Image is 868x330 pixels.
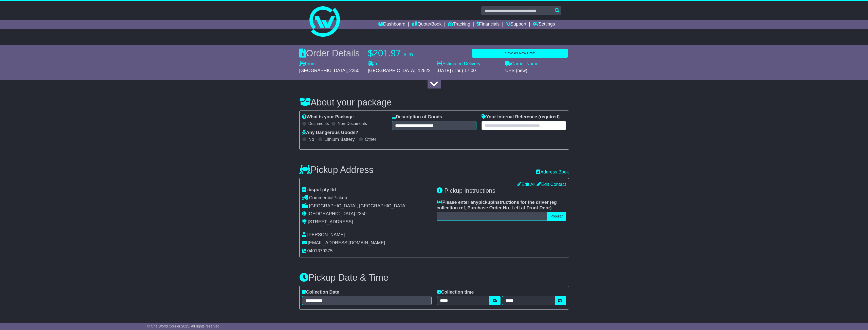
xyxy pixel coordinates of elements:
label: Your Internal Reference (required) [482,114,560,120]
h3: About your package [299,97,569,107]
label: Please enter any instructions for the driver ( ) [437,200,566,211]
span: [GEOGRAPHIC_DATA], [GEOGRAPHIC_DATA] [309,203,407,208]
h3: Pickup Address [299,165,374,175]
a: Tracking [448,20,470,29]
span: AUD [403,52,413,57]
span: eg collection ref, Purchase Order No, Left at Front Door [437,200,557,210]
label: Estimated Delivery [437,61,500,67]
label: Non-Documents [338,121,367,126]
div: UPS (new) [505,68,569,74]
span: © One World Courier 2025. All rights reserved. [147,324,220,328]
button: Save as New Draft [472,49,567,58]
a: Dashboard [378,20,405,29]
label: Carrier Name [505,61,539,67]
span: [GEOGRAPHIC_DATA] [299,68,347,73]
span: Pickup Instructions [444,187,495,194]
h3: Pickup Date & Time [299,273,569,283]
span: [PERSON_NAME] [307,232,345,237]
button: Popular [547,212,566,221]
span: pickup [478,200,493,205]
span: 201.97 [373,48,401,58]
span: 0401379375 [307,248,333,253]
label: Lithium Battery [324,137,355,142]
a: Edit All [517,182,535,187]
label: What is your Package [302,114,354,120]
label: Other [365,137,376,142]
label: Any Dangerous Goods? [302,130,358,136]
label: No [308,137,314,142]
span: , 2250 [347,68,359,73]
a: Settings [533,20,555,29]
a: Edit Contact [537,182,566,187]
div: Pickup [302,195,432,201]
a: Address Book [536,169,569,175]
span: 2250 [356,211,366,216]
span: $ [368,48,373,58]
label: Collection time [437,290,474,295]
span: , 12522 [415,68,431,73]
div: [STREET_ADDRESS] [308,219,353,225]
span: [GEOGRAPHIC_DATA] [368,68,415,73]
span: Commercial [309,195,334,200]
span: [GEOGRAPHIC_DATA] [308,211,355,216]
label: Collection Date [302,290,339,295]
label: To [368,61,379,67]
span: [EMAIL_ADDRESS][DOMAIN_NAME] [308,240,385,245]
label: Description of Goods [392,114,442,120]
div: Order Details - [299,48,413,59]
label: Documents [308,121,329,126]
div: [DATE] (Thu) 17:00 [437,68,500,74]
a: Financials [476,20,500,29]
span: ibspot pty ltd [307,187,336,192]
label: From [299,61,316,67]
a: Quote/Book [412,20,441,29]
a: Support [506,20,526,29]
